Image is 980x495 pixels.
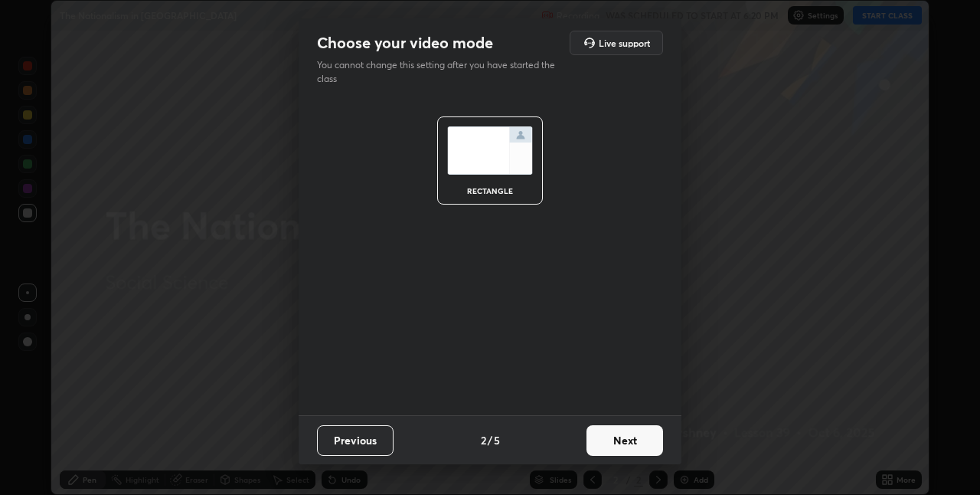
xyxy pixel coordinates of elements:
button: Previous [317,425,394,456]
h2: Choose your video mode [317,33,493,53]
h4: 2 [481,432,486,448]
img: normalScreenIcon.ae25ed63.svg [447,126,533,175]
div: rectangle [459,187,521,195]
h4: / [488,432,492,448]
h4: 5 [494,432,500,448]
p: You cannot change this setting after you have started the class [317,58,565,86]
h5: Live support [599,38,650,48]
button: Next [586,425,663,456]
